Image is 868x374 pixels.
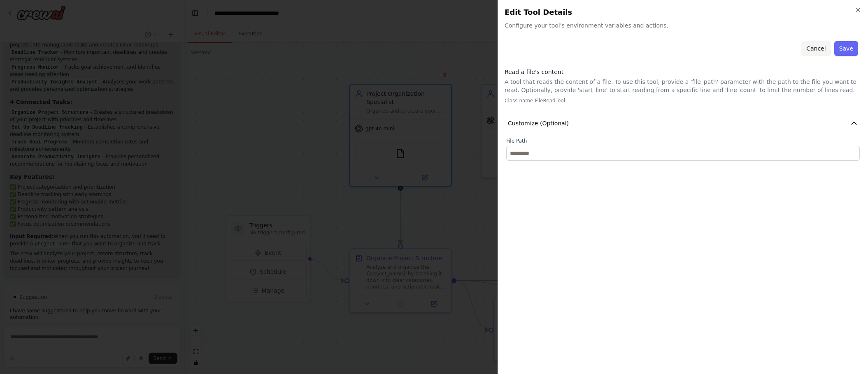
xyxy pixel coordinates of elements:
p: Class name: FileReadTool [505,97,861,104]
span: Customize (Optional) [508,119,569,127]
button: Save [834,41,858,56]
label: File Path [506,138,860,144]
button: Cancel [801,41,831,56]
p: A tool that reads the content of a file. To use this tool, provide a 'file_path' parameter with t... [505,78,861,94]
h3: Read a file's content [505,68,861,76]
h2: Edit Tool Details [505,7,861,18]
button: Customize (Optional) [505,116,861,131]
span: Configure your tool's environment variables and actions. [505,21,861,30]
